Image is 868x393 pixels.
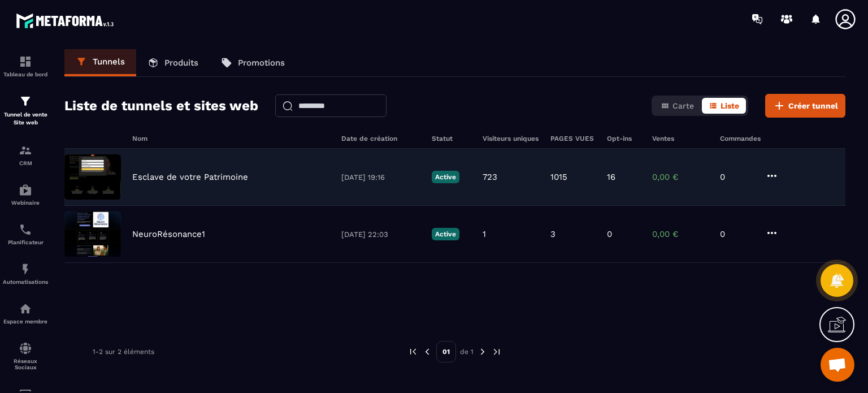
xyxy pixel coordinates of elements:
[408,347,418,357] img: prev
[3,318,48,325] p: Espace membre
[3,160,48,166] p: CRM
[3,254,48,293] a: automationsautomationsAutomatisations
[19,55,32,68] img: formation
[19,342,32,355] img: social-network
[672,101,694,110] span: Carte
[3,46,48,86] a: formationformationTableau de bord
[607,229,612,239] p: 0
[19,144,32,157] img: formation
[19,302,32,316] img: automations
[788,100,838,111] span: Créer tunnel
[64,94,258,117] h2: Liste de tunnels et sites web
[492,347,502,357] img: next
[478,347,488,357] img: next
[436,341,456,362] p: 01
[210,49,296,76] a: Promotions
[483,229,486,239] p: 1
[652,229,709,239] p: 0,00 €
[341,173,420,182] p: [DATE] 19:16
[132,172,248,182] p: Esclave de votre Patrimoine
[164,58,198,68] p: Produits
[3,200,48,206] p: Webinaire
[550,229,555,239] p: 3
[19,183,32,197] img: automations
[3,239,48,245] p: Planificateur
[607,135,641,142] h6: Opt-ins
[132,135,330,142] h6: Nom
[720,172,754,182] p: 0
[341,135,420,142] h6: Date de création
[720,229,754,239] p: 0
[3,358,48,370] p: Réseaux Sociaux
[721,101,739,110] span: Liste
[132,229,205,239] p: NeuroRésonance1
[3,135,48,175] a: formationformationCRM
[3,111,48,127] p: Tunnel de vente Site web
[341,230,420,239] p: [DATE] 22:03
[821,348,854,382] div: Ouvrir le chat
[93,57,125,67] p: Tunnels
[702,98,746,114] button: Liste
[652,135,709,142] h6: Ventes
[16,10,118,31] img: logo
[483,172,497,182] p: 723
[3,175,48,214] a: automationsautomationsWebinaire
[19,223,32,236] img: scheduler
[136,49,210,76] a: Produits
[654,98,701,114] button: Carte
[238,58,285,68] p: Promotions
[422,347,432,357] img: prev
[64,211,121,257] img: image
[64,49,136,76] a: Tunnels
[64,154,121,200] img: image
[550,135,596,142] h6: PAGES VUES
[3,279,48,285] p: Automatisations
[19,262,32,276] img: automations
[460,347,474,356] p: de 1
[652,172,709,182] p: 0,00 €
[432,171,459,183] p: Active
[3,214,48,254] a: schedulerschedulerPlanificateur
[3,86,48,135] a: formationformationTunnel de vente Site web
[720,135,761,142] h6: Commandes
[19,94,32,108] img: formation
[550,172,567,182] p: 1015
[3,293,48,333] a: automationsautomationsEspace membre
[765,94,845,118] button: Créer tunnel
[432,228,459,240] p: Active
[432,135,471,142] h6: Statut
[607,172,615,182] p: 16
[3,333,48,379] a: social-networksocial-networkRéseaux Sociaux
[3,71,48,77] p: Tableau de bord
[93,348,154,356] p: 1-2 sur 2 éléments
[483,135,539,142] h6: Visiteurs uniques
